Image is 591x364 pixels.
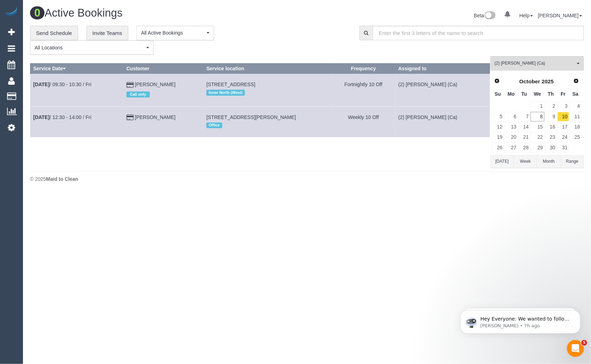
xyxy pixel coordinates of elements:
span: Monday [508,91,515,97]
i: Credit Card Payment [126,115,134,120]
td: Customer [123,74,203,106]
a: 22 [531,133,544,142]
a: 26 [492,143,504,153]
td: Frequency [332,106,395,137]
span: All Locations [35,44,144,51]
a: 14 [519,122,530,132]
a: Prev [492,76,502,86]
button: Month [537,155,561,168]
a: 2 [545,102,557,111]
td: Customer [123,106,203,137]
button: Range [561,155,584,168]
span: Office [206,123,222,128]
iframe: Intercom live chat [567,340,584,357]
a: 27 [504,143,518,153]
span: Call only [126,91,150,97]
ol: All Teams [490,56,584,67]
div: © 2025 [30,175,584,183]
a: [DATE]/ 12:30 - 14:00 / Fri [33,114,91,120]
button: [DATE] [490,155,514,168]
a: 9 [545,112,557,121]
a: 21 [519,133,530,142]
button: (2) [PERSON_NAME] (Ca) [490,56,584,71]
a: 17 [557,122,569,132]
a: 30 [545,143,557,153]
span: Prev [494,78,500,84]
a: Next [571,76,581,86]
a: 16 [545,122,557,132]
a: 4 [570,102,581,111]
a: Beta [474,13,496,18]
a: 7 [519,112,530,121]
strong: Maid to Clean [46,176,78,182]
span: Friday [561,91,566,97]
span: Wednesday [534,91,541,97]
a: 3 [557,102,569,111]
a: 24 [557,133,569,142]
span: Hey Everyone: We wanted to follow up and let you know we have been closely monitoring the account... [31,20,121,96]
a: 18 [570,122,581,132]
a: 1 [531,102,544,111]
button: All Locations [30,40,154,55]
a: 15 [531,122,544,132]
span: (2) [PERSON_NAME] (Ca) [495,60,575,66]
b: [DATE] [33,114,49,120]
a: 6 [504,112,518,121]
span: Next [573,78,579,84]
input: Enter the first 3 letters of the name to search [373,26,584,40]
a: Invite Teams [87,26,128,41]
img: New interface [484,11,496,20]
a: 13 [504,122,518,132]
a: Help [519,13,533,18]
p: Message from Ellie, sent 7h ago [31,27,122,34]
a: Send Schedule [30,26,78,41]
td: Service location [203,106,332,137]
div: Location [206,121,329,130]
h1: Active Bookings [30,7,302,19]
span: All Active Bookings [141,29,205,36]
iframe: Intercom notifications message [450,296,591,345]
th: Frequency [332,64,395,74]
span: 0 [30,6,45,19]
td: Service location [203,74,332,106]
a: 10 [557,112,569,121]
span: October [519,78,540,84]
a: 11 [570,112,581,121]
span: [STREET_ADDRESS] [206,82,255,87]
a: 31 [557,143,569,153]
span: 5 [581,340,587,346]
a: 20 [504,133,518,142]
th: Customer [123,64,203,74]
a: 25 [570,133,581,142]
a: [PERSON_NAME] [135,114,176,120]
a: 12 [492,122,504,132]
div: Location [206,88,329,97]
a: 28 [519,143,530,153]
a: [DATE]/ 09:30 - 10:30 / Fri [33,82,91,87]
img: Automaid Logo [4,7,18,17]
td: Schedule date [30,74,124,106]
td: Assigned to [395,74,490,106]
a: [PERSON_NAME] [135,82,176,87]
th: Service Date [30,64,124,74]
button: All Active Bookings [136,26,214,40]
b: [DATE] [33,82,49,87]
span: Saturday [573,91,579,97]
th: Assigned to [395,64,490,74]
span: 2025 [542,78,554,84]
a: 29 [531,143,544,153]
a: 19 [492,133,504,142]
td: Frequency [332,74,395,106]
button: Week [514,155,537,168]
td: Schedule date [30,106,124,137]
span: [STREET_ADDRESS][PERSON_NAME] [206,114,296,120]
a: 8 [531,112,544,121]
i: Credit Card Payment [126,83,134,88]
span: Sunday [495,91,501,97]
td: Assigned to [395,106,490,137]
span: Thursday [548,91,554,97]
